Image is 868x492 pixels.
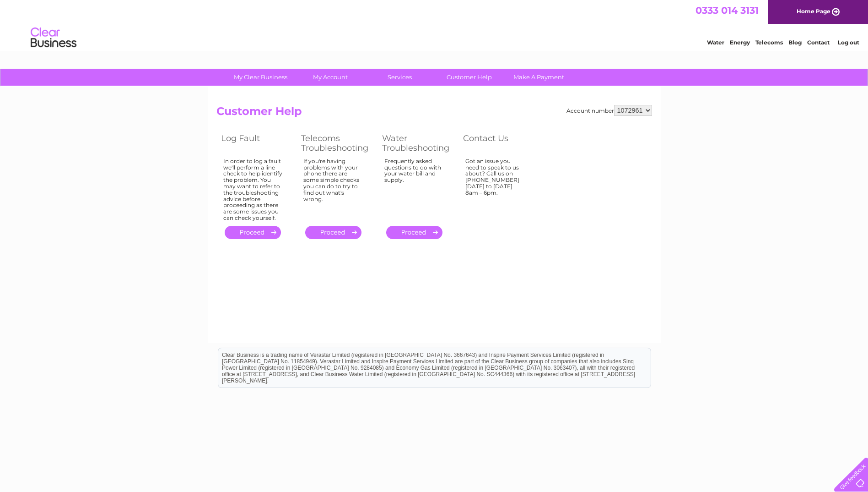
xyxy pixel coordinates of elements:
th: Telecoms Troubleshooting [297,131,377,155]
a: . [305,226,361,239]
a: Blog [788,39,802,46]
a: Water [707,39,724,46]
div: Account number [566,105,652,116]
a: Contact [807,39,830,46]
a: My Account [292,69,368,86]
div: Frequently asked questions to do with your water bill and supply. [384,158,445,218]
div: Clear Business is a trading name of Verastar Limited (registered in [GEOGRAPHIC_DATA] No. 3667643... [218,5,651,44]
img: logo.png [30,24,77,52]
th: Water Troubleshooting [377,131,458,155]
a: Telecoms [755,39,783,46]
h2: Customer Help [216,105,652,122]
a: Services [362,69,437,86]
a: My Clear Business [223,69,298,86]
a: . [386,226,442,239]
a: . [225,226,281,239]
a: Customer Help [431,69,507,86]
a: Energy [730,39,750,46]
th: Contact Us [458,131,539,155]
a: 0333 014 3131 [695,5,759,16]
div: Got an issue you need to speak to us about? Call us on [PHONE_NUMBER] [DATE] to [DATE] 8am – 6pm. [465,158,525,218]
div: In order to log a fault we'll perform a line check to help identify the problem. You may want to ... [223,158,283,221]
div: If you're having problems with your phone there are some simple checks you can do to try to find ... [303,158,364,218]
a: Log out [838,39,859,46]
th: Log Fault [216,131,297,155]
a: Make A Payment [501,69,577,86]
